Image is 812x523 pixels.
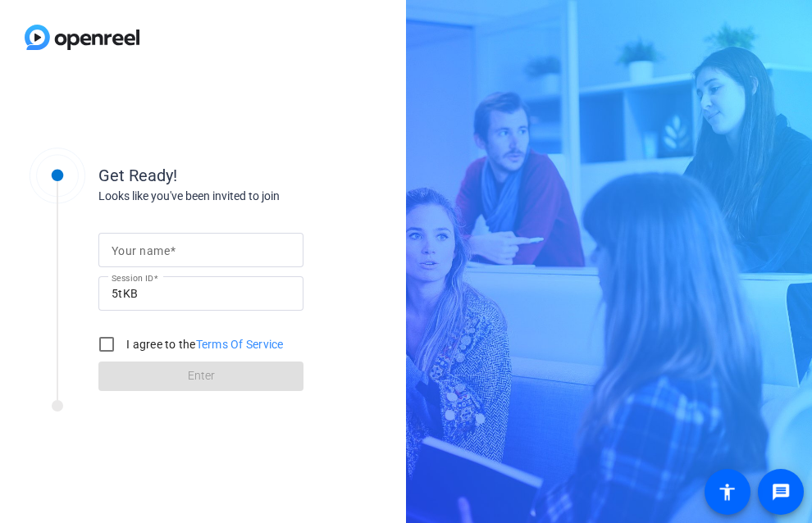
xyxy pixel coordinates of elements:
mat-label: Session ID [112,273,153,283]
div: Get Ready! [98,163,427,188]
a: Terms Of Service [196,338,284,351]
mat-icon: accessibility [718,482,737,502]
mat-label: Your name [112,244,170,257]
div: Looks like you've been invited to join [98,188,427,205]
label: I agree to the [123,336,284,352]
mat-icon: message [771,482,791,502]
